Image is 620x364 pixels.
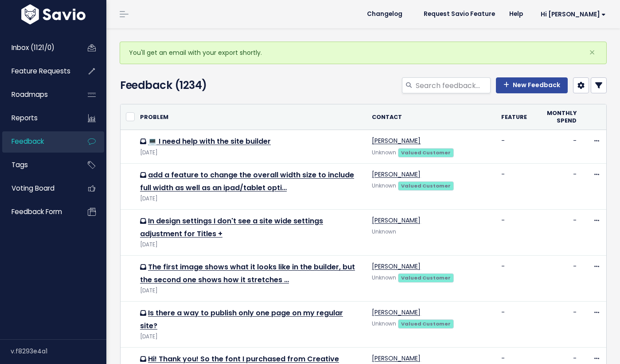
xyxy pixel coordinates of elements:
[372,228,396,235] span: Unknown
[398,148,453,157] a: Valued Customer
[120,42,607,64] div: You'll get an email with your export shortly.
[398,319,453,328] a: Valued Customer
[372,354,421,363] a: [PERSON_NAME]
[541,11,606,18] span: Hi [PERSON_NAME]
[532,130,582,163] td: -
[372,182,396,189] span: Unknown
[372,170,421,179] a: [PERSON_NAME]
[2,131,74,152] a: Feedback
[2,38,74,58] a: Inbox (1121/0)
[415,77,491,93] input: Search feedback...
[401,320,451,327] strong: Valued Customer
[532,255,582,301] td: -
[532,104,582,130] th: Monthly spend
[12,90,48,99] span: Roadmaps
[140,262,355,285] a: The first image shows what it looks like in the builder, but the second one shows how it stretches …
[496,255,532,301] td: -
[496,209,532,255] td: -
[530,8,613,21] a: Hi [PERSON_NAME]
[367,104,496,130] th: Contact
[12,184,55,193] span: Voting Board
[372,308,421,317] a: [PERSON_NAME]
[401,149,451,156] strong: Valued Customer
[398,273,453,282] a: Valued Customer
[372,136,421,145] a: [PERSON_NAME]
[12,137,44,146] span: Feedback
[12,160,28,169] span: Tags
[367,11,402,17] span: Changelog
[372,262,421,271] a: [PERSON_NAME]
[532,209,582,255] td: -
[401,274,451,281] strong: Valued Customer
[140,240,361,249] div: [DATE]
[12,43,55,52] span: Inbox (1121/0)
[12,66,70,76] span: Feature Requests
[401,182,451,189] strong: Valued Customer
[11,340,106,363] div: v.f8293e4a1
[148,136,271,146] a: 💻 I need help with the site builder
[140,332,361,341] div: [DATE]
[398,181,453,190] a: Valued Customer
[135,104,367,130] th: Problem
[2,155,74,175] a: Tags
[140,286,361,295] div: [DATE]
[2,108,74,128] a: Reports
[2,178,74,199] a: Voting Board
[372,274,396,281] span: Unknown
[496,301,532,347] td: -
[120,77,273,93] h4: Feedback (1234)
[2,84,74,105] a: Roadmaps
[19,4,88,24] img: logo-white.9d6f32f41409.svg
[372,216,421,225] a: [PERSON_NAME]
[2,202,74,222] a: Feedback form
[580,42,604,63] button: Close
[12,207,62,216] span: Feedback form
[140,194,361,203] div: [DATE]
[496,163,532,209] td: -
[12,113,38,123] span: Reports
[496,104,532,130] th: Feature
[372,149,396,156] span: Unknown
[589,45,595,60] span: ×
[532,301,582,347] td: -
[140,148,361,157] div: [DATE]
[502,8,530,21] a: Help
[2,61,74,81] a: Feature Requests
[140,170,354,193] a: add a feature to change the overall width size to include full width as well as an ipad/tablet opti…
[417,8,502,21] a: Request Savio Feature
[372,320,396,327] span: Unknown
[140,308,343,331] a: Is there a way to publish only one page on my regular site?
[496,130,532,163] td: -
[532,163,582,209] td: -
[496,77,568,93] a: New Feedback
[140,216,323,239] a: In design settings I don't see a site wide settings adjustment for Titles +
